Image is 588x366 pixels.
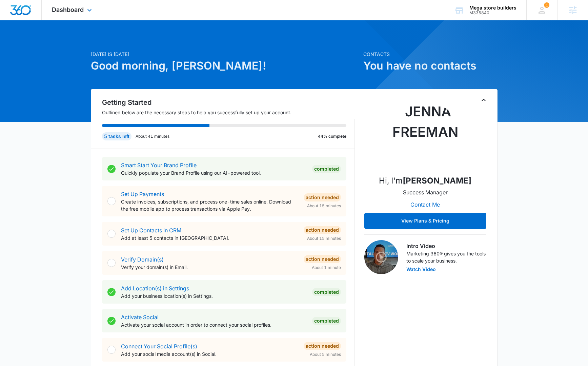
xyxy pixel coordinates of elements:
p: About 41 minutes [136,133,169,139]
a: Verify Domain(s) [121,256,164,263]
button: Watch Video [406,267,436,272]
a: Activate Social [121,314,159,321]
div: Completed [312,317,341,325]
p: Contacts [363,51,498,58]
p: Marketing 360® gives you the tools to scale your business. [406,250,486,264]
div: Action Needed [304,226,341,234]
button: View Plans & Pricing [364,213,486,229]
p: Add your social media account(s) in Social. [121,350,298,358]
div: notifications count [544,2,549,8]
div: Completed [312,165,341,173]
a: Add Location(s) in Settings [121,285,189,292]
p: Create invoices, subscriptions, and process one-time sales online. Download the free mobile app t... [121,198,298,212]
div: Action Needed [304,255,341,263]
h1: Good morning, [PERSON_NAME]! [91,58,359,74]
span: About 15 minutes [307,203,341,209]
strong: [PERSON_NAME] [403,176,471,186]
a: Connect Your Social Profile(s) [121,343,197,350]
p: Add at least 5 contacts in [GEOGRAPHIC_DATA]. [121,234,298,242]
a: Set Up Payments [121,191,164,197]
div: Completed [312,288,341,296]
span: About 5 minutes [310,351,341,358]
span: About 15 minutes [307,235,341,242]
p: Success Manager [403,188,448,196]
div: Action Needed [304,193,341,201]
h2: Getting Started [102,97,355,108]
p: Activate your social account in order to connect your social profiles. [121,321,307,328]
p: Verify your domain(s) in Email. [121,264,298,271]
div: account id [469,11,516,15]
p: Hi, I'm [379,175,471,187]
p: Add your business location(s) in Settings. [121,292,307,300]
span: Dashboard [52,6,84,13]
p: 44% complete [318,133,346,139]
img: Jenna Freeman [391,101,459,169]
div: 5 tasks left [102,132,131,140]
a: Set Up Contacts in CRM [121,227,181,234]
img: Intro Video [364,240,398,274]
p: Outlined below are the necessary steps to help you successfully set up your account. [102,109,355,116]
a: Smart Start Your Brand Profile [121,162,197,169]
span: 1 [544,2,549,8]
button: Contact Me [404,196,447,213]
div: account name [469,5,516,11]
span: About 1 minute [312,265,341,271]
h1: You have no contacts [363,58,498,74]
p: Quickly populate your Brand Profile using our AI-powered tool. [121,169,307,176]
button: Toggle Collapse [480,96,488,104]
div: Action Needed [304,342,341,350]
h3: Intro Video [406,242,486,250]
p: [DATE] is [DATE] [91,51,359,58]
